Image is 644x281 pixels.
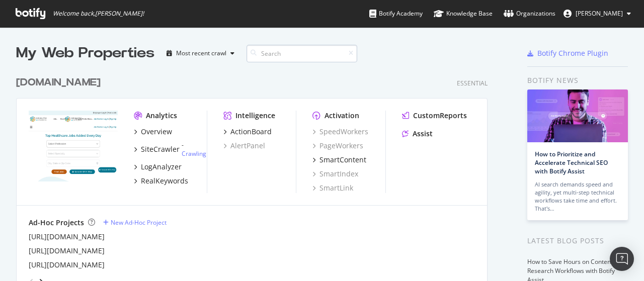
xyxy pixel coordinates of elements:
[312,169,358,179] a: SmartIndex
[535,150,608,175] a: How to Prioritize and Accelerate Technical SEO with Botify Assist
[527,89,628,142] img: How to Prioritize and Accelerate Technical SEO with Botify Assist
[134,141,206,158] a: SiteCrawler- Crawling
[29,246,105,256] a: [URL][DOMAIN_NAME]
[29,260,105,270] a: [URL][DOMAIN_NAME]
[111,218,167,227] div: New Ad-Hoc Project
[235,111,275,121] div: Intelligence
[134,162,182,172] a: LogAnalyzer
[527,48,608,58] a: Botify Chrome Plugin
[413,111,467,121] div: CustomReports
[312,127,368,137] a: SpeedWorkers
[29,218,84,228] div: Ad-Hoc Projects
[537,48,608,58] div: Botify Chrome Plugin
[182,141,206,158] div: -
[527,75,628,86] div: Botify news
[402,129,433,139] a: Assist
[325,111,359,121] div: Activation
[535,180,620,213] div: AI search demands speed and agility, yet multi-step technical workflows take time and effort. Tha...
[576,9,623,18] span: Nikhil Pagdhare
[555,6,639,22] button: [PERSON_NAME]
[16,43,154,63] div: My Web Properties
[16,75,105,90] a: [DOMAIN_NAME]
[182,149,206,158] a: Crawling
[176,50,226,56] div: Most recent crawl
[369,9,423,19] div: Botify Academy
[610,247,634,271] div: Open Intercom Messenger
[312,183,353,193] a: SmartLink
[312,155,366,165] a: SmartContent
[29,111,118,182] img: healthecareers.com
[146,111,177,121] div: Analytics
[134,127,172,137] a: Overview
[434,9,493,19] div: Knowledge Base
[223,141,265,151] a: AlertPanel
[163,45,238,61] button: Most recent crawl
[312,141,363,151] a: PageWorkers
[319,155,366,165] div: SmartContent
[413,129,433,139] div: Assist
[141,144,180,154] div: SiteCrawler
[141,127,172,137] div: Overview
[223,127,272,137] a: ActionBoard
[457,79,488,87] div: Essential
[230,127,272,137] div: ActionBoard
[16,75,101,90] div: [DOMAIN_NAME]
[141,162,182,172] div: LogAnalyzer
[53,10,144,18] span: Welcome back, [PERSON_NAME] !
[504,9,555,19] div: Organizations
[134,176,188,186] a: RealKeywords
[103,218,167,227] a: New Ad-Hoc Project
[141,176,188,186] div: RealKeywords
[402,111,467,121] a: CustomReports
[29,232,105,242] a: [URL][DOMAIN_NAME]
[527,235,628,246] div: Latest Blog Posts
[247,45,357,62] input: Search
